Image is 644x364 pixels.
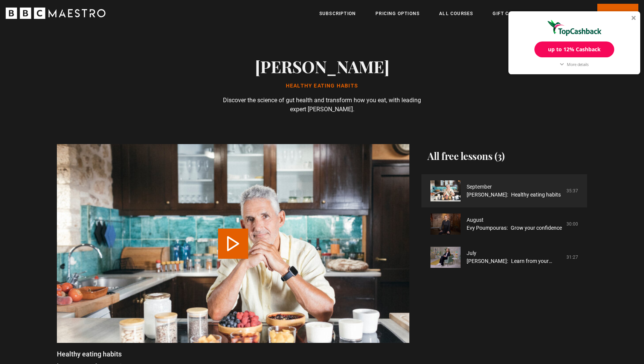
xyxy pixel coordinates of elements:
a: Subscription [319,10,356,17]
p: Healthy eating habits [57,349,409,359]
button: Play Lesson Healthy eating habits [218,229,248,259]
a: [PERSON_NAME]: Learn from your setbacks [467,257,562,265]
a: Log In [597,4,638,23]
a: [PERSON_NAME]: Healthy eating habits [467,191,561,199]
a: Evy Poumpouras: Grow your confidence [467,224,562,232]
h1: [PERSON_NAME] [216,57,428,76]
a: For business [542,10,577,17]
a: Gift Cards [493,10,522,17]
a: Pricing Options [375,10,420,17]
a: All Courses [439,10,473,17]
p: Discover the science of gut health and transform how you eat, with leading expert [PERSON_NAME]. [216,96,428,114]
svg: BBC Maestro [6,8,105,19]
video-js: Video Player [57,144,409,343]
h2: All free lessons (3) [421,144,587,168]
p: Healthy eating habits [216,82,428,90]
nav: Primary [319,4,638,23]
